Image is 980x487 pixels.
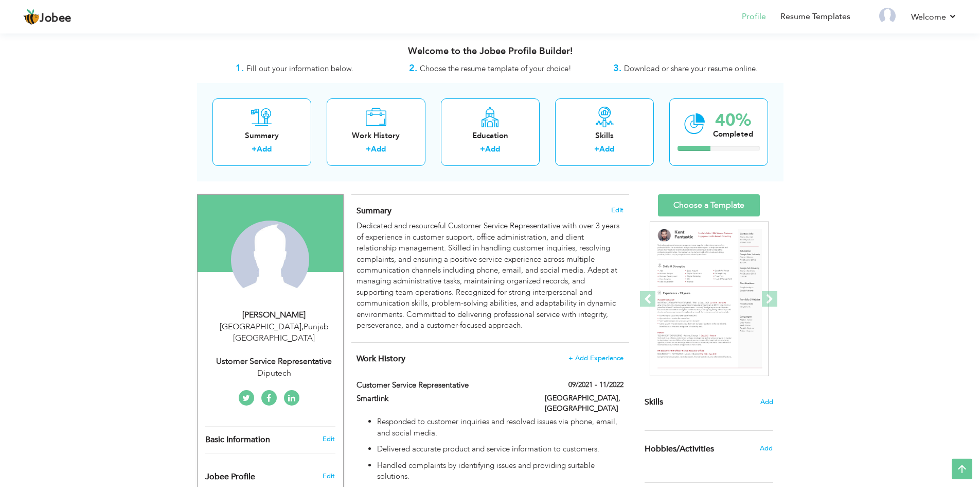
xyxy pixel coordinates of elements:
p: Delivered accurate product and service information to customers. [377,444,623,455]
span: Choose the resume template of your choice! [420,63,572,74]
span: + Add Experience [568,355,623,362]
span: Edit [323,472,335,481]
h3: Welcome to the Jobee Profile Builder! [197,46,783,57]
a: Choose a Template [658,194,760,216]
a: Resume Templates [780,11,850,23]
span: Fill out your information below. [246,63,353,74]
div: [PERSON_NAME] [205,309,343,321]
a: Edit [323,434,335,444]
div: ustomer Service Representative [205,356,343,367]
label: 09/2021 - 11/2022 [568,380,623,390]
span: Work History [357,353,405,364]
img: Profile Img [879,8,896,24]
label: + [594,144,599,155]
a: Welcome [911,11,957,23]
span: Edit [611,207,623,214]
div: Dedicated and resourceful Customer Service Representative with over 3 years of experience in cust... [357,221,623,331]
span: Download or share your resume online. [624,63,758,74]
a: Profile [742,11,766,23]
p: Responded to customer inquiries and resolved issues via phone, email, and social media. [377,416,623,439]
h4: Adding a summary is a quick and easy way to highlight your experience and interests. [357,206,623,216]
img: Fatima Maqsood [231,221,309,299]
div: Summary [221,130,303,141]
a: Add [485,144,500,154]
a: Add [257,144,272,154]
a: Add [599,144,614,154]
span: Add [760,397,773,407]
a: Add [371,144,386,154]
label: + [252,144,257,155]
strong: 1. [236,62,244,75]
strong: 3. [613,62,621,75]
span: , [301,321,304,332]
div: Education [449,130,531,141]
div: Work History [335,130,417,141]
label: Smartlink [357,393,529,404]
label: + [480,144,485,155]
label: Customer Service Representative [357,380,529,391]
p: Handled complaints by identifying issues and providing suitable solutions. [377,460,623,482]
span: Hobbies/Activities [645,445,714,454]
span: Jobee Profile [205,473,255,482]
label: [GEOGRAPHIC_DATA], [GEOGRAPHIC_DATA] [545,393,623,414]
div: Enhance your career by creating a custom URL for your Jobee public profile. [198,461,343,487]
a: Jobee [23,9,72,25]
span: Summary [357,205,391,216]
span: Jobee [40,13,72,24]
span: Basic Information [205,435,270,445]
h4: This helps to show the companies you have worked for. [357,354,623,364]
strong: 2. [409,62,417,75]
div: [GEOGRAPHIC_DATA] Punjab [GEOGRAPHIC_DATA] [205,321,343,345]
label: + [366,144,371,155]
div: Completed [713,129,753,140]
span: Skills [645,396,663,408]
div: 40% [713,112,753,129]
span: Add [760,444,773,453]
div: Skills [563,130,646,141]
img: jobee.io [23,9,40,25]
div: Diputech [205,367,343,379]
div: Share some of your professional and personal interests. [637,431,781,467]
